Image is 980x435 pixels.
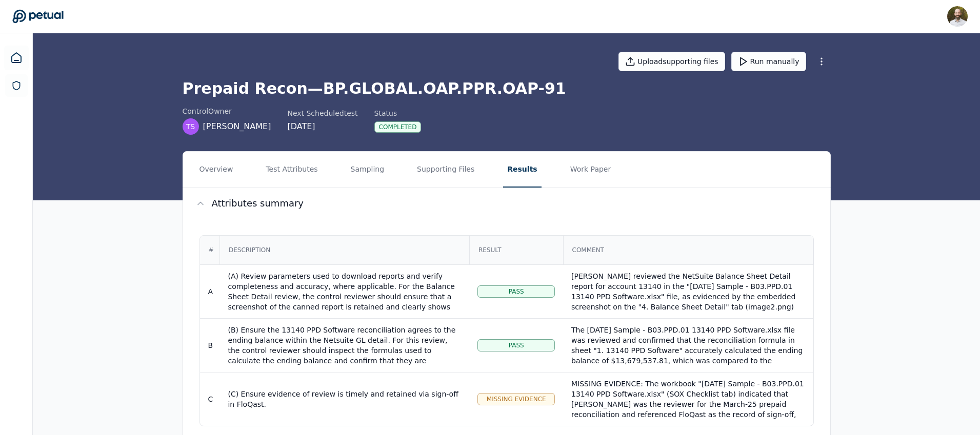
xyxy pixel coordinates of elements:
button: Results [503,152,541,188]
button: More Options [812,52,831,71]
button: Sampling [347,152,389,188]
span: [PERSON_NAME] [203,120,271,133]
div: Completed [374,121,422,133]
button: Test Attributes [262,152,322,188]
div: (A) Review parameters used to download reports and verify completeness and accuracy, where applic... [228,271,461,415]
button: Uploadsupporting files [618,52,725,71]
a: Go to Dashboard [12,9,64,24]
div: Result [470,236,563,264]
nav: Tabs [183,152,830,188]
button: Work Paper [566,152,615,188]
td: B [200,318,220,372]
span: TS [186,121,195,132]
td: A [200,264,220,318]
div: [PERSON_NAME] reviewed the NetSuite Balance Sheet Detail report for account 13140 in the "[DATE] ... [571,271,805,384]
button: Supporting Files [413,152,478,188]
div: Status [374,108,422,118]
div: (C) Ensure evidence of review is timely and retained via sign-off in FloQast. [228,389,461,409]
img: David Coulombe [947,6,968,27]
h1: Prepaid Recon — BP.GLOBAL.OAP.PPR.OAP-91 [183,79,831,98]
div: [DATE] [287,120,357,133]
div: control Owner [183,106,271,116]
div: Comment [564,236,812,264]
div: (B) Ensure the 13140 PPD Software reconciliation agrees to the ending balance within the Netsuite... [228,325,461,427]
button: Run manually [731,52,806,71]
a: SOC 1 Reports [5,74,28,97]
span: Pass [509,287,524,296]
a: Dashboard [4,46,29,70]
button: Attributes summary [183,188,830,219]
span: Pass [509,341,524,349]
div: # [201,236,222,264]
button: Overview [195,152,237,188]
td: C [200,372,220,426]
div: Next Scheduled test [287,108,357,118]
span: Attributes summary [212,196,304,211]
div: Description [221,236,469,264]
span: Missing Evidence [487,395,546,403]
